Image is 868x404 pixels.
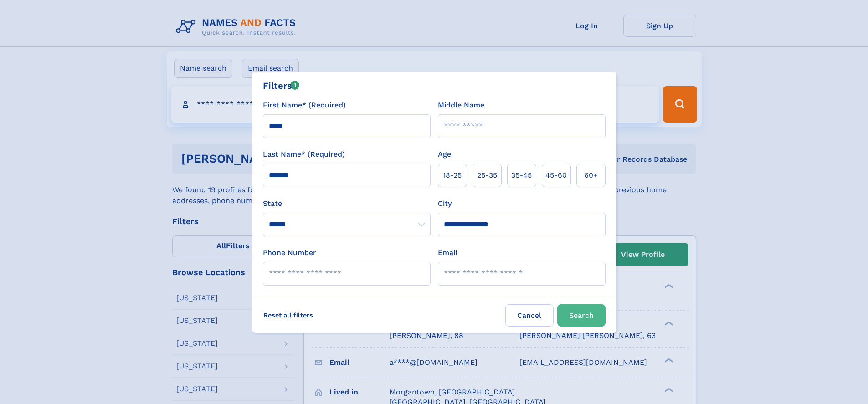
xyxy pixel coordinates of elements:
[263,247,316,258] label: Phone Number
[505,304,554,327] label: Cancel
[257,304,319,326] label: Reset all filters
[557,304,606,327] button: Search
[263,79,300,92] div: Filters
[477,170,497,181] span: 25‑35
[263,198,431,209] label: State
[438,247,457,258] label: Email
[438,198,452,209] label: City
[263,100,346,111] label: First Name* (Required)
[438,149,451,160] label: Age
[438,100,484,111] label: Middle Name
[263,149,345,160] label: Last Name* (Required)
[443,170,462,181] span: 18‑25
[511,170,532,181] span: 35‑45
[584,170,598,181] span: 60+
[545,170,567,181] span: 45‑60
